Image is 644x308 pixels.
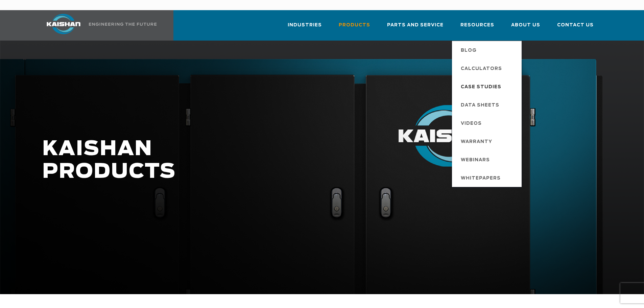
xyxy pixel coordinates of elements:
span: Warranty [461,136,492,148]
span: Webinars [461,155,490,166]
span: Calculators [461,63,502,75]
a: Parts and Service [387,16,444,39]
a: Data Sheets [454,96,522,114]
a: Webinars [454,150,522,169]
a: Resources [460,16,494,39]
a: Products [339,16,370,39]
span: Data Sheets [461,100,499,111]
span: Contact Us [557,21,594,29]
a: Warranty [454,132,522,150]
span: Whitepapers [461,173,501,184]
span: Blog [461,45,477,56]
span: Parts and Service [387,21,444,29]
span: Resources [460,21,494,29]
span: Videos [461,118,482,129]
span: About Us [511,21,540,29]
a: Industries [288,16,322,39]
img: Engineering the future [89,23,157,26]
a: Calculators [454,59,522,77]
a: Case Studies [454,77,522,96]
a: Contact Us [557,16,594,39]
span: Industries [288,21,322,29]
a: Whitepapers [454,169,522,187]
span: Case Studies [461,81,501,93]
a: Blog [454,41,522,59]
a: Kaishan USA [38,10,158,41]
a: About Us [511,16,540,39]
img: kaishan logo [38,14,89,34]
span: Products [339,21,370,29]
a: Videos [454,114,522,132]
h1: KAISHAN PRODUCTS [42,138,507,183]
